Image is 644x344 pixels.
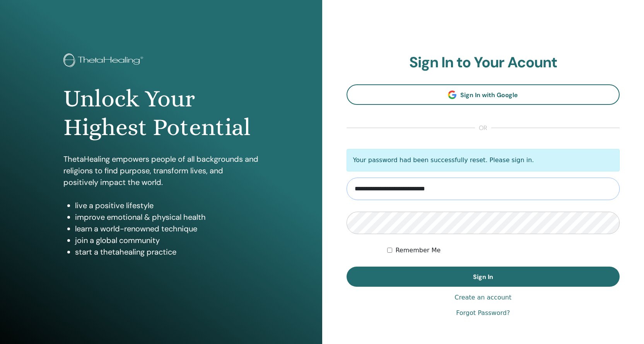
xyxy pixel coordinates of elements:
button: Sign In [347,267,620,287]
a: Forgot Password? [456,308,510,318]
p: Your password had been successfully reset. Please sign in. [347,149,620,171]
li: live a positive lifestyle [75,200,259,211]
h1: Unlock Your Highest Potential [63,84,259,142]
li: start a thetahealing practice [75,246,259,258]
div: Keep me authenticated indefinitely or until I manually logout [387,246,620,255]
span: Sign In [473,273,493,281]
h2: Sign In to Your Acount [347,54,620,72]
a: Create an account [454,293,511,302]
label: Remember Me [395,246,441,255]
li: join a global community [75,234,259,246]
span: Sign In with Google [460,91,518,99]
li: learn a world-renowned technique [75,223,259,234]
span: or [475,123,491,133]
p: ThetaHealing empowers people of all backgrounds and religions to find purpose, transform lives, a... [63,153,259,188]
li: improve emotional & physical health [75,211,259,223]
a: Sign In with Google [347,84,620,105]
